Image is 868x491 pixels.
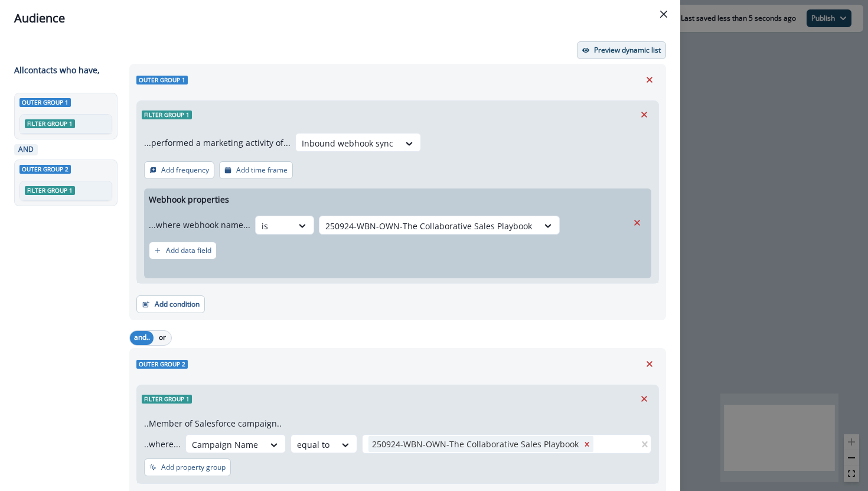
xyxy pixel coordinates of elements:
[368,436,580,452] div: 250924-WBN-OWN-The Collaborative Sales Playbook
[136,360,188,369] span: Outer group 2
[219,161,293,179] button: Add time frame
[161,166,209,174] p: Add frequency
[144,459,231,476] button: Add property group
[130,331,154,345] button: and..
[14,9,666,27] div: Audience
[144,417,282,430] p: ..Member of Salesforce campaign..
[142,395,192,404] span: Filter group 1
[17,144,35,155] p: AND
[154,331,171,345] button: or
[635,106,654,123] button: Remove
[142,110,192,119] span: Filter group 1
[25,186,75,195] span: Filter group 1
[136,295,205,313] button: Add condition
[594,46,661,54] p: Preview dynamic list
[654,5,673,24] button: Close
[161,463,226,472] p: Add property group
[628,214,647,232] button: Remove
[635,390,654,408] button: Remove
[149,242,217,259] button: Add data field
[144,438,181,450] p: ..where...
[236,166,288,174] p: Add time frame
[144,136,291,149] p: ...performed a marketing activity of...
[149,219,250,231] p: ...where webhook name...
[19,165,71,174] span: Outer group 2
[640,355,659,373] button: Remove
[640,71,659,89] button: Remove
[580,436,593,452] div: Remove 250924-WBN-OWN-The Collaborative Sales Playbook
[19,98,71,107] span: Outer group 1
[149,193,229,206] p: Webhook properties
[25,119,75,128] span: Filter group 1
[166,246,211,255] p: Add data field
[136,76,188,84] span: Outer group 1
[14,64,100,76] p: All contact s who have,
[144,161,214,179] button: Add frequency
[577,41,666,59] button: Preview dynamic list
